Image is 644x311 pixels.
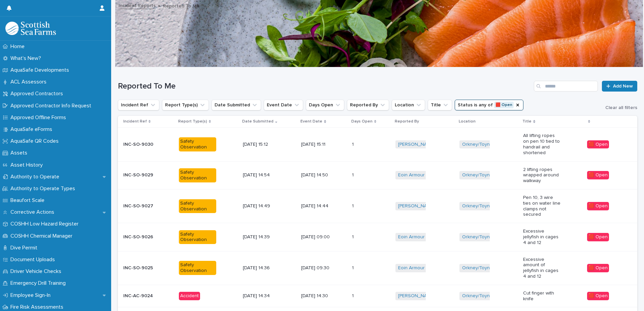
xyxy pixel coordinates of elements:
[118,223,637,251] tr: INC-SO-9026INC-SO-9026 Safety Observation[DATE] 14:39[DATE] 09:0011 Eoin Armour Orkney/Toyness Ex...
[123,233,155,240] p: INC-SO-9026
[462,142,497,147] a: Orkney/Toyness
[301,172,339,178] p: [DATE] 14:50
[118,189,637,223] tr: INC-SO-9027INC-SO-9027 Safety Observation[DATE] 14:49[DATE] 14:4411 [PERSON_NAME] Orkney/Toyness ...
[179,168,216,182] div: Safety Observation
[5,22,56,35] img: bPIBxiqnSb2ggTQWdOVV
[306,100,344,110] button: Days Open
[162,100,209,110] button: Report Type(s)
[301,265,339,271] p: [DATE] 09:30
[8,292,56,299] p: Employee Sign-In
[392,100,425,110] button: Location
[300,118,322,125] p: Event Date
[523,229,560,245] p: Excessive jellyfish in cages 4 and 12
[462,172,497,178] a: Orkney/Toyness
[587,202,609,210] div: 🟥 Open
[123,202,155,209] p: INC-SO-9027
[8,162,48,168] p: Asset History
[243,265,280,271] p: [DATE] 14:36
[8,150,33,156] p: Assets
[8,79,52,85] p: ACL Assessors
[534,81,598,92] input: Search
[301,293,339,299] p: [DATE] 14:30
[352,292,355,299] p: 1
[398,203,435,209] a: [PERSON_NAME]
[8,268,67,275] p: Driver Vehicle Checks
[587,171,609,179] div: 🟥 Open
[8,174,65,180] p: Authority to Operate
[118,161,637,189] tr: INC-SO-9029INC-SO-9029 Safety Observation[DATE] 14:54[DATE] 14:5011 Eoin Armour Orkney/Toyness 2 ...
[428,100,452,110] button: Title
[123,264,154,271] p: INC-SO-9025
[8,185,80,192] p: Authority to Operate Types
[264,100,303,110] button: Event Date
[8,233,78,239] p: COSHH Chemical Manager
[123,171,155,178] p: INC-SO-9029
[8,67,74,73] p: AquaSafe Developments
[398,293,435,299] a: [PERSON_NAME]
[163,2,200,9] p: Reported To Me
[301,203,339,209] p: [DATE] 14:44
[243,142,280,147] p: [DATE] 15:12
[118,251,637,285] tr: INC-SO-9025INC-SO-9025 Safety Observation[DATE] 14:36[DATE] 09:3011 Eoin Armour Orkney/Toyness Ex...
[8,138,64,144] p: AquaSafe QR Codes
[523,167,560,184] p: 2 lifting ropes wrapped around walkway
[179,199,216,213] div: Safety Observation
[123,118,147,125] p: Incident Ref
[179,137,216,151] div: Safety Observation
[455,100,523,110] button: Status
[8,280,71,286] p: Emergency Drill Training
[178,118,207,125] p: Report Type(s)
[398,265,425,271] a: Eoin Armour
[395,118,419,125] p: Reported By
[462,234,497,240] a: Orkney/Toyness
[243,234,280,240] p: [DATE] 14:39
[243,293,280,299] p: [DATE] 14:34
[123,140,155,147] p: INC-SO-9030
[8,43,30,50] p: Home
[179,292,200,300] div: Accident
[522,118,532,125] p: Title
[462,293,497,299] a: Orkney/Toyness
[179,261,216,275] div: Safety Observation
[8,209,60,215] p: Corrective Actions
[587,140,609,149] div: 🟥 Open
[398,234,425,240] a: Eoin Armour
[118,81,531,91] h1: Reported To Me
[523,133,560,155] p: All lifting ropes on pen 10 tied to handrail and shortened
[347,100,389,110] button: Reported By
[301,142,339,147] p: [DATE] 15:11
[462,203,497,209] a: Orkney/Toyness
[118,100,159,110] button: Incident Ref
[8,304,69,310] p: Fire Risk Assessments
[352,171,355,178] p: 1
[352,202,355,209] p: 1
[523,195,560,217] p: Pen 10, 3 wire ties on water line clamps not secured
[8,245,43,251] p: Dive Permit
[613,84,633,89] span: Add New
[8,126,58,133] p: AquaSafe eForms
[602,81,637,92] a: Add New
[352,233,355,240] p: 1
[352,264,355,271] p: 1
[8,197,50,204] p: Beaufort Scale
[123,292,154,299] p: INC-AC-9024
[600,105,637,110] button: Clear all filters
[459,118,476,125] p: Location
[179,230,216,244] div: Safety Observation
[8,256,60,263] p: Document Uploads
[242,118,273,125] p: Date Submitted
[352,140,355,147] p: 1
[523,257,560,279] p: Excessive amount of jellyfish in cages 4 and 12
[398,142,435,147] a: [PERSON_NAME]
[301,234,339,240] p: [DATE] 09:00
[243,172,280,178] p: [DATE] 14:54
[8,221,84,227] p: COSHH Low Hazard Register
[118,285,637,307] tr: INC-AC-9024INC-AC-9024 Accident[DATE] 14:34[DATE] 14:3011 [PERSON_NAME] Orkney/Toyness Cut finger...
[212,100,261,110] button: Date Submitted
[8,103,97,109] p: Approved Contractor Info Request
[8,55,46,62] p: What's New?
[351,118,373,125] p: Days Open
[243,203,280,209] p: [DATE] 14:49
[8,91,68,97] p: Approved Contractors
